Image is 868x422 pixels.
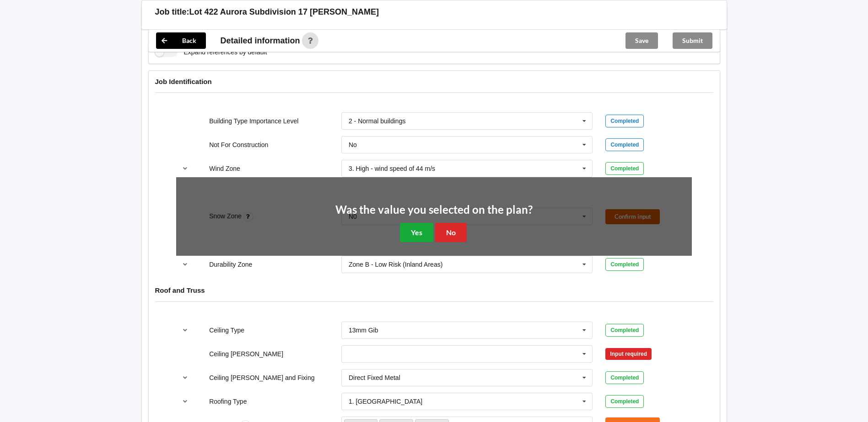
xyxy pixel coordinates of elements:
[155,286,713,295] h4: Roof and Truss
[605,162,644,175] div: Completed
[209,117,298,125] label: Building Type Importance Level
[400,223,433,242] button: Yes
[209,327,244,334] label: Ceiling Type
[155,77,713,86] h4: Job Identification
[176,160,194,177] button: reference-toggle
[176,393,194,410] button: reference-toggle
[209,374,314,381] label: Ceiling [PERSON_NAME] and Fixing
[335,203,533,217] h2: Was the value you selected on the plan?
[209,165,240,172] label: Wind Zone
[435,223,467,242] button: No
[189,7,379,17] h3: Lot 422 Aurora Subdivision 17 [PERSON_NAME]
[176,256,194,273] button: reference-toggle
[605,395,644,408] div: Completed
[349,398,422,405] div: 1. [GEOGRAPHIC_DATA]
[209,141,268,148] label: Not For Construction
[349,375,400,381] div: Direct Fixed Metal
[605,324,644,337] div: Completed
[349,261,442,268] div: Zone B - Low Risk (Inland Areas)
[156,32,206,49] button: Back
[349,165,435,172] div: 3. High - wind speed of 44 m/s
[176,369,194,386] button: reference-toggle
[605,348,652,360] div: Input required
[349,327,378,333] div: 13mm Gib
[209,350,283,358] label: Ceiling [PERSON_NAME]
[605,371,644,384] div: Completed
[209,261,252,268] label: Durability Zone
[155,47,267,57] label: Expand references by default
[605,115,644,127] div: Completed
[155,7,189,17] h3: Job title:
[209,398,247,405] label: Roofing Type
[349,118,406,124] div: 2 - Normal buildings
[605,258,644,271] div: Completed
[605,138,644,151] div: Completed
[176,322,194,338] button: reference-toggle
[349,142,357,148] div: No
[221,37,300,45] span: Detailed information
